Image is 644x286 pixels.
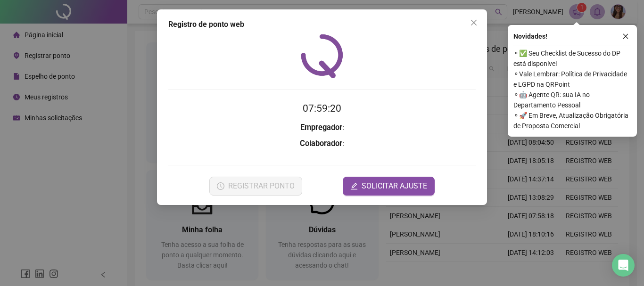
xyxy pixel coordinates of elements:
[168,19,476,30] div: Registro de ponto web
[362,180,427,192] span: SOLICITAR AJUSTE
[168,122,476,134] h3: :
[470,19,478,26] span: close
[303,103,341,114] time: 07:59:20
[513,90,631,110] span: ⚬ 🤖 Agente QR: sua IA no Departamento Pessoal
[513,31,547,41] span: Novidades !
[513,110,631,131] span: ⚬ 🚀 Em Breve, Atualização Obrigatória de Proposta Comercial
[343,177,435,196] button: editSOLICITAR AJUSTE
[168,138,476,150] h3: :
[209,177,302,196] button: REGISTRAR PONTO
[612,254,635,277] div: Open Intercom Messenger
[622,33,629,40] span: close
[513,69,631,90] span: ⚬ Vale Lembrar: Política de Privacidade e LGPD na QRPoint
[300,139,342,148] strong: Colaborador
[466,15,481,30] button: Close
[513,48,631,69] span: ⚬ ✅ Seu Checklist de Sucesso do DP está disponível
[350,182,358,190] span: edit
[300,123,342,132] strong: Empregador
[301,34,343,78] img: QRPoint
